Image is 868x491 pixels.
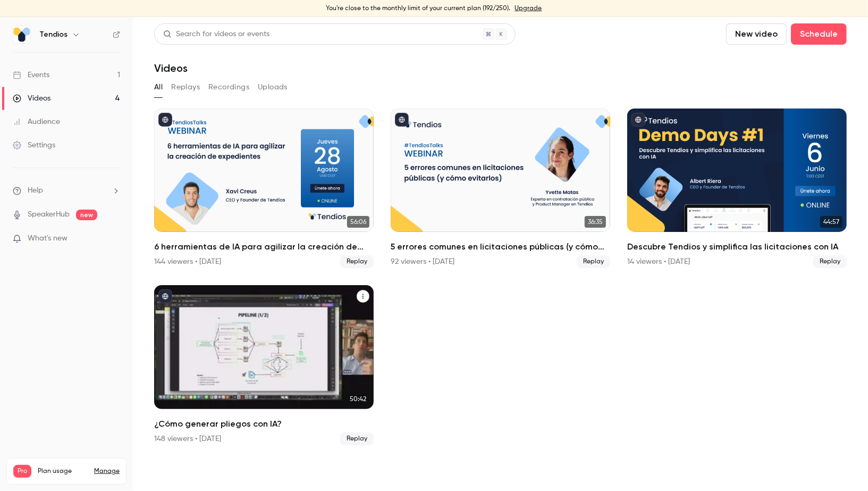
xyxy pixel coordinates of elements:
[13,70,49,80] div: Events
[13,185,120,196] li: help-dropdown-opener
[627,109,847,268] a: 44:57Descubre Tendios y simplifica las licitaciones con IA14 viewers • [DATE]Replay
[28,185,43,196] span: Help
[577,255,610,268] span: Replay
[94,467,120,476] a: Manage
[13,465,31,478] span: Pro
[340,432,374,445] span: Replay
[154,418,374,430] h2: ¿Cómo generar pliegos con IA?
[38,467,88,476] span: Plan usage
[158,113,172,127] button: published
[154,109,374,268] li: 6 herramientas de IA para agilizar la creación de expedientes
[154,109,847,445] ul: Videos
[158,289,172,303] button: published
[391,109,610,268] a: 36:355 errores comunes en licitaciones públicas (y cómo evitarlos)92 viewers • [DATE]Replay
[258,79,288,96] button: Uploads
[154,109,374,268] a: 56:066 herramientas de IA para agilizar la creación de expedientes144 viewers • [DATE]Replay
[163,29,269,40] div: Search for videos or events
[813,255,847,268] span: Replay
[154,62,188,74] h1: Videos
[154,23,847,485] section: Videos
[340,255,374,268] span: Replay
[28,233,68,244] span: What's new
[13,116,60,127] div: Audience
[13,93,50,104] div: Videos
[154,285,374,445] li: ¿Cómo generar pliegos con IA?
[627,256,690,267] div: 14 viewers • [DATE]
[627,240,847,253] h2: Descubre Tendios y simplifica las licitaciones con IA
[171,79,200,96] button: Replays
[154,240,374,253] h2: 6 herramientas de IA para agilizar la creación de expedientes
[154,256,221,267] div: 144 viewers • [DATE]
[726,23,787,45] button: New video
[395,113,409,127] button: published
[154,434,221,444] div: 148 viewers • [DATE]
[627,109,847,268] li: Descubre Tendios y simplifica las licitaciones con IA
[631,113,645,127] button: published
[515,4,542,13] a: Upgrade
[347,216,369,228] span: 56:06
[13,140,55,151] div: Settings
[391,256,454,267] div: 92 viewers • [DATE]
[76,210,97,220] span: new
[154,79,163,96] button: All
[39,29,68,40] h6: Tendios
[28,209,70,220] a: SpeakerHub
[391,109,610,268] li: 5 errores comunes en licitaciones públicas (y cómo evitarlos)
[347,393,369,405] span: 50:42
[585,216,606,228] span: 36:35
[208,79,249,96] button: Recordings
[791,23,847,45] button: Schedule
[13,26,30,43] img: Tendios
[820,216,842,228] span: 44:57
[391,240,610,253] h2: 5 errores comunes en licitaciones públicas (y cómo evitarlos)
[154,285,374,445] a: 50:42¿Cómo generar pliegos con IA?148 viewers • [DATE]Replay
